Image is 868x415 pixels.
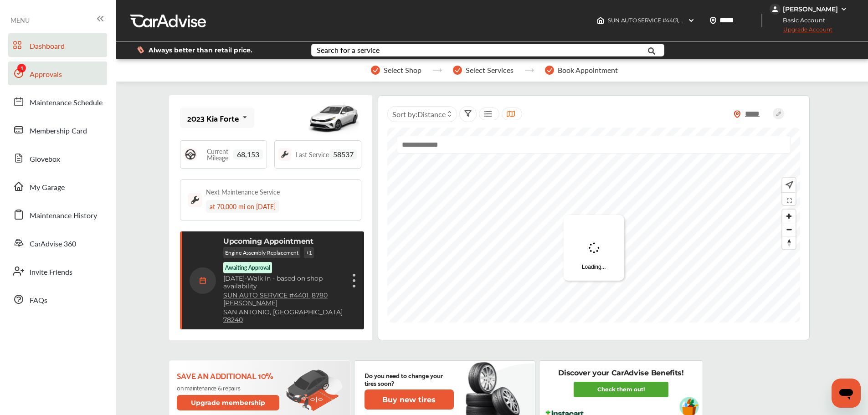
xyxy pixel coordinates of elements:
span: - [245,274,247,282]
span: 68,153 [233,149,263,159]
img: header-divider.bc55588e.svg [761,14,762,27]
img: update-membership.81812027.svg [286,369,343,412]
div: Search for a service [317,46,380,54]
span: Sort by : [392,109,446,119]
a: Glovebox [8,146,107,170]
p: + 1 [304,247,314,258]
img: stepper-arrow.e24c07c6.svg [432,68,442,72]
span: Basic Account [770,15,832,25]
a: Invite Friends [8,259,107,283]
span: [DATE] [223,274,245,282]
button: Buy new tires [365,389,454,410]
a: Buy new tires [365,389,456,410]
img: location_vector_orange.38f05af8.svg [734,110,741,118]
img: maintenance_logo [188,193,202,207]
span: FAQs [30,295,47,307]
a: FAQs [8,287,107,311]
div: [PERSON_NAME] [783,5,838,13]
span: My Garage [30,182,65,194]
span: Select Services [466,66,514,74]
img: mobile_50301_st0640_046.png [307,97,361,138]
span: Distance [417,109,446,119]
img: jVpblrzwTbfkPYzPPzSLxeg0AAAAASUVORK5CYII= [770,4,781,15]
a: Maintenance History [8,203,107,226]
a: Dashboard [8,33,107,57]
img: stepper-checkmark.b5569197.svg [545,66,554,75]
span: Zoom out [782,223,796,236]
a: Approvals [8,61,107,85]
span: Maintenance History [30,210,97,222]
p: Upcoming Appointment [223,237,313,246]
p: Awaiting Approval [225,264,270,272]
button: Reset bearing to north [782,236,796,249]
span: Membership Card [30,125,87,137]
a: SUN AUTO SERVICE #4401 ,8780 [PERSON_NAME] [223,292,344,307]
a: Maintenance Schedule [8,90,107,113]
span: Book Appointment [558,66,618,74]
span: Approvals [30,69,62,81]
img: header-down-arrow.9dd2ce7d.svg [688,17,695,24]
span: Last Service [296,151,329,158]
img: stepper-checkmark.b5569197.svg [371,66,380,75]
p: Engine Assembly Replacement [223,247,300,258]
p: Save an additional 10% [177,370,281,380]
a: SAN ANTONIO, [GEOGRAPHIC_DATA] 78240 [223,308,344,324]
button: Upgrade membership [177,395,280,410]
span: MENU [10,16,30,24]
span: Invite Friends [30,266,72,278]
span: Dashboard [30,41,65,52]
span: SUN AUTO SERVICE #4401 , 8780 [PERSON_NAME] SAN ANTONIO , [GEOGRAPHIC_DATA] 78240 [608,17,858,24]
button: Zoom in [782,210,796,223]
img: steering_logo [184,148,197,161]
span: 58537 [329,149,357,159]
div: Next Maintenance Service [206,187,280,196]
span: Glovebox [30,154,60,165]
div: at 70,000 mi on [DATE] [206,200,279,213]
a: Check them out! [574,382,668,397]
span: Reset bearing to north [782,236,796,249]
img: location_vector.a44bc228.svg [709,17,717,24]
span: Select Shop [384,66,421,74]
span: Always better than retail price. [149,47,252,53]
canvas: Map [387,128,800,323]
a: My Garage [8,174,107,198]
p: on maintenance & repairs [177,384,281,391]
p: Discover your CarAdvise Benefits! [558,368,683,378]
img: stepper-checkmark.b5569197.svg [453,66,462,75]
a: Membership Card [8,118,107,142]
img: recenter.ce011a49.svg [784,180,793,190]
img: header-home-logo.8d720a4f.svg [597,17,604,24]
img: stepper-arrow.e24c07c6.svg [524,68,534,72]
span: Current Mileage [201,148,233,161]
img: WGsFRI8htEPBVLJbROoPRyZpYNWhNONpIPPETTm6eUC0GeLEiAAAAAElFTkSuQmCC [840,5,847,13]
span: Upgrade Account [770,26,832,37]
div: Loading... [564,215,624,281]
img: calendar-icon.35d1de04.svg [190,267,216,294]
span: Maintenance Schedule [30,97,103,109]
iframe: Button to launch messaging window [832,379,861,408]
div: 2023 Kia Forte [187,113,239,123]
p: Do you need to change your tires soon? [365,371,454,387]
p: Walk In - based on shop availability [223,275,344,290]
span: CarAdvise 360 [30,238,76,250]
img: dollor_label_vector.a70140d1.svg [137,46,144,54]
a: CarAdvise 360 [8,231,107,255]
button: Zoom out [782,223,796,236]
img: maintenance_logo [278,148,291,161]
